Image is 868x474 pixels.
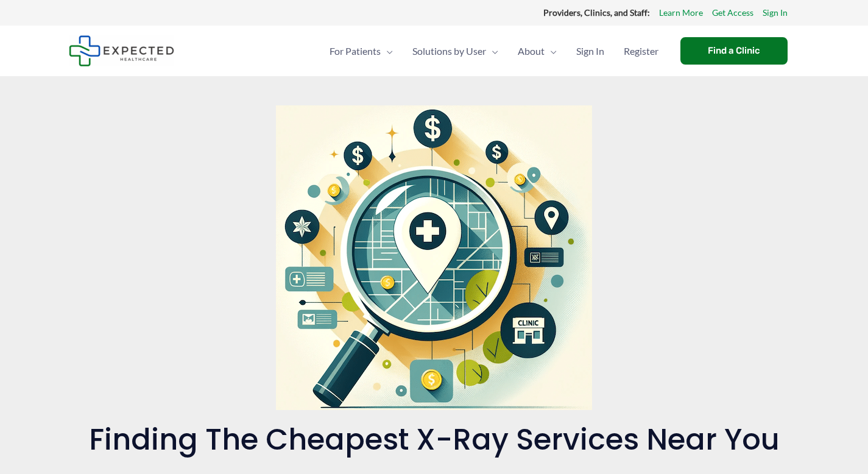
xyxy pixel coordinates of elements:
a: Find a Clinic [680,37,788,65]
a: Get Access [712,5,753,21]
span: For Patients [330,30,381,73]
a: For PatientsMenu Toggle [320,30,403,73]
strong: Providers, Clinics, and Staff: [543,7,650,18]
span: Sign In [576,30,604,73]
a: AboutMenu Toggle [508,30,566,73]
span: Solutions by User [412,30,486,73]
nav: Primary Site Navigation [320,30,668,73]
h1: Finding the Cheapest X-Ray Services Near You [69,422,800,458]
span: Menu Toggle [486,30,498,73]
a: Sign In [566,30,614,73]
span: Register [624,30,658,73]
a: Register [614,30,668,73]
span: About [518,30,545,73]
img: A magnifying glass over a stylized map marked with cost-effective icons, all set against a light ... [276,105,592,410]
span: Menu Toggle [545,30,557,73]
a: Sign In [763,5,788,21]
span: Menu Toggle [381,30,393,73]
img: Expected Healthcare Logo - side, dark font, small [69,35,174,66]
a: Solutions by UserMenu Toggle [403,30,508,73]
a: Learn More [659,5,703,21]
